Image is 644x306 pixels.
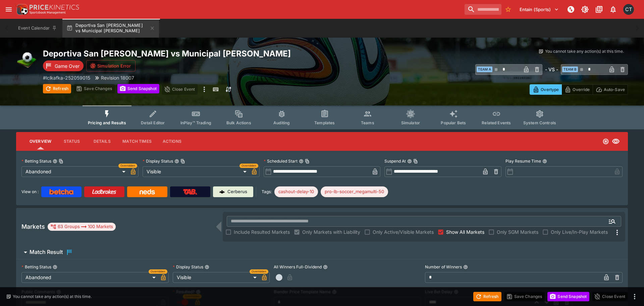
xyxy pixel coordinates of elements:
[30,11,66,14] img: Sportsbook Management
[523,120,556,125] span: System Controls
[30,5,79,10] img: PriceKinetics
[561,84,593,95] button: Override
[621,2,636,17] button: Cameron Tarver
[613,228,621,236] svg: More
[314,120,335,125] span: Templates
[262,186,272,197] label: Tags:
[59,159,63,164] button: Copy To Clipboard
[604,86,625,93] p: Auto-Save
[83,105,561,129] div: Event type filters
[530,84,628,95] div: Start From
[323,265,328,269] button: All Winners Full-Dividend
[299,159,304,164] button: Scheduled StartCopy To Clipboard
[516,4,563,15] button: Select Tenant
[407,159,412,164] button: Suspend AtCopy To Clipboard
[21,264,51,270] p: Betting Status
[252,269,266,274] span: Overridden
[143,166,249,177] div: Visible
[565,3,577,15] button: NOT Connected to PK
[16,48,38,70] img: soccer.png
[219,189,225,194] img: Cerberus
[234,228,290,235] span: Include Resulted Markets
[57,133,87,149] button: Status
[425,264,462,270] p: Number of Winners
[50,223,113,231] div: 63 Groups 100 Markets
[503,4,514,15] button: No Bookmarks
[55,62,79,70] p: Game Over
[241,164,256,168] span: Overridden
[473,292,501,301] button: Refresh
[505,158,541,164] p: Play Resume Time
[226,120,251,125] span: Bulk Actions
[21,186,39,197] label: View on :
[120,164,135,168] span: Overridden
[43,84,71,93] button: Refresh
[30,249,63,256] h6: Match Result
[88,120,126,125] span: Pricing and Results
[87,133,117,149] button: Details
[16,246,628,259] button: Match Result
[180,120,211,125] span: InPlay™ Trading
[15,3,28,16] img: PriceKinetics Logo
[401,120,420,125] span: Simulator
[200,84,208,95] button: more
[274,188,318,195] span: cashout-delay-10
[274,186,318,197] div: Betting Target: cerberus
[541,86,559,93] p: Overtype
[573,86,590,93] p: Override
[21,166,128,177] div: Abandoned
[302,228,360,235] span: Only Markets with Liability
[140,189,155,194] img: Neds
[183,189,197,194] img: TabNZ
[264,158,298,164] p: Scheduled Start
[631,293,639,301] button: more
[606,215,618,227] button: Open
[551,228,608,235] span: Only Live/In-Play Markets
[21,223,45,230] h5: Markets
[141,120,165,125] span: Detail Editor
[545,66,558,73] h6: - VS -
[373,228,434,235] span: Only Active/Visible Markets
[174,159,179,164] button: Display StatusCopy To Clipboard
[62,19,159,38] button: Deportiva San [PERSON_NAME] vs Municipal [PERSON_NAME]
[593,3,605,15] button: Documentation
[593,84,628,95] button: Auto-Save
[545,48,624,54] p: You cannot take any action(s) at this time.
[227,188,247,195] p: Cerberus
[547,292,589,301] button: Send Snapshot
[602,138,609,145] svg: Abandoned
[321,188,388,195] span: pro-lb-soccer_megamulti-50
[117,84,159,93] button: Send Snapshot
[465,4,501,15] input: search
[86,60,136,72] button: Simulation Error
[623,4,634,15] div: Cameron Tarver
[205,265,209,269] button: Display Status
[305,159,310,164] button: Copy To Clipboard
[441,120,466,125] span: Popular Bets
[413,159,418,164] button: Copy To Clipboard
[24,133,57,149] button: Overview
[562,67,578,72] span: Team B
[579,3,591,15] button: Toggle light/dark mode
[530,84,562,95] button: Overtype
[143,158,173,164] p: Display Status
[173,272,259,283] div: Visible
[92,189,116,194] img: Ladbrokes
[3,3,15,15] button: open drawer
[213,186,253,197] a: Cerberus
[482,120,511,125] span: Related Events
[607,3,619,15] button: Notifications
[101,74,134,81] p: Revision 18007
[151,269,165,274] span: Overridden
[43,48,335,59] h2: Copy To Clipboard
[542,159,547,164] button: Play Resume Time
[497,228,538,235] span: Only SGM Markets
[173,264,203,270] p: Display Status
[43,74,90,81] p: Copy To Clipboard
[612,137,620,145] svg: Visible
[446,228,484,235] span: Show All Markets
[53,159,57,164] button: Betting StatusCopy To Clipboard
[53,265,57,269] button: Betting Status
[274,264,322,270] p: All Winners Full-Dividend
[463,265,468,269] button: Number of Winners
